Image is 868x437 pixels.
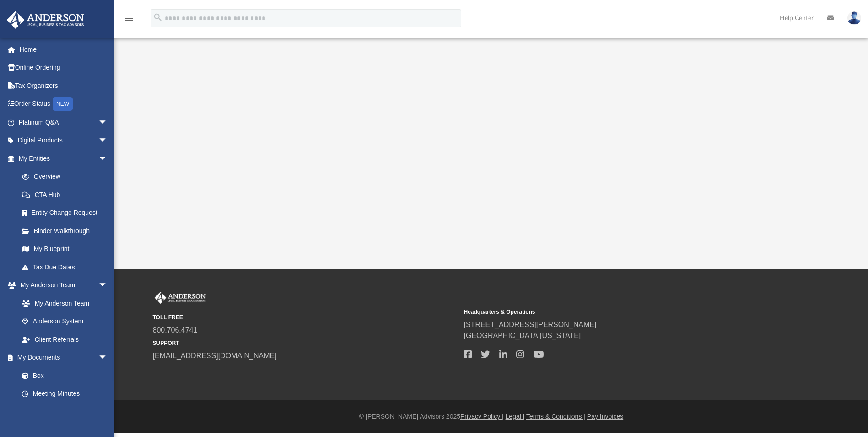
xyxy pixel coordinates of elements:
[6,95,121,114] a: Order StatusNEW
[13,294,112,312] a: My Anderson Team
[13,222,121,240] a: Binder Walkthrough
[153,313,458,322] small: TOLL FREE
[153,12,163,22] i: search
[6,149,121,168] a: My Entitiesarrow_drop_down
[13,168,121,186] a: Overview
[847,11,861,25] img: User Pic
[13,385,117,403] a: Meeting Minutes
[98,113,117,132] span: arrow_drop_down
[13,312,117,331] a: Anderson System
[98,131,117,150] span: arrow_drop_down
[13,258,121,276] a: Tax Due Dates
[13,186,121,204] a: CTA Hub
[98,349,117,367] span: arrow_drop_down
[153,352,277,360] a: [EMAIL_ADDRESS][DOMAIN_NAME]
[6,76,121,95] a: Tax Organizers
[13,240,117,258] a: My Blueprint
[464,321,597,328] a: [STREET_ADDRESS][PERSON_NAME]
[6,131,121,150] a: Digital Productsarrow_drop_down
[4,11,87,29] img: Anderson Advisors Platinum Portal
[13,403,112,421] a: Forms Library
[6,349,117,367] a: My Documentsarrow_drop_down
[13,330,117,349] a: Client Referrals
[114,412,868,421] div: © [PERSON_NAME] Advisors 2025
[6,113,121,131] a: Platinum Q&Aarrow_drop_down
[153,339,458,347] small: SUPPORT
[464,308,769,316] small: Headquarters & Operations
[6,276,117,295] a: My Anderson Teamarrow_drop_down
[526,413,585,420] a: Terms & Conditions |
[153,292,208,304] img: Anderson Advisors Platinum Portal
[460,413,504,420] a: Privacy Policy |
[153,326,198,334] a: 800.706.4741
[124,13,135,24] i: menu
[464,332,581,339] a: [GEOGRAPHIC_DATA][US_STATE]
[98,276,117,295] span: arrow_drop_down
[53,97,73,111] div: NEW
[587,413,623,420] a: Pay Invoices
[98,149,117,168] span: arrow_drop_down
[124,17,135,24] a: menu
[13,366,112,385] a: Box
[6,40,121,59] a: Home
[6,59,121,77] a: Online Ordering
[13,204,121,222] a: Entity Change Request
[506,413,525,420] a: Legal |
